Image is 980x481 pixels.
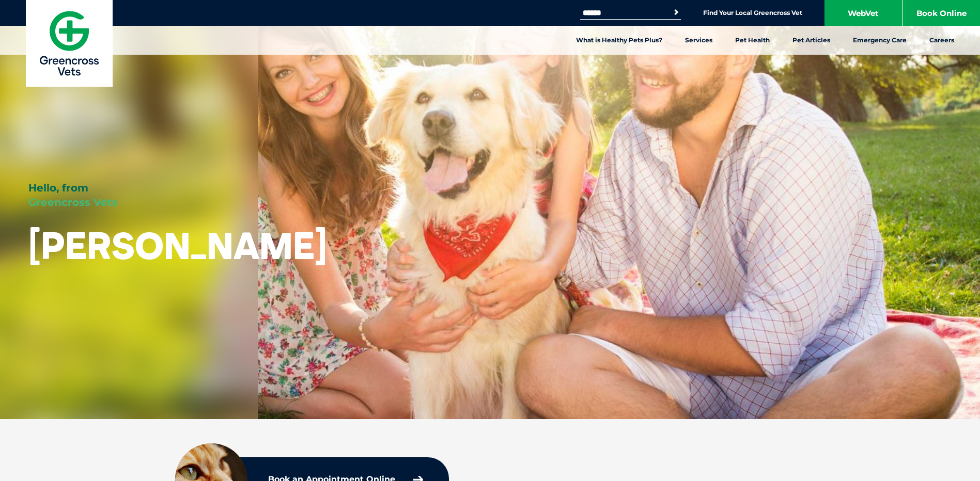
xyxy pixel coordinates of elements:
[671,7,681,18] button: Search
[918,26,966,55] a: Careers
[781,26,842,55] a: Pet Articles
[28,196,118,209] span: Greencross Vets
[28,182,88,194] span: Hello, from
[842,26,918,55] a: Emergency Care
[674,26,724,55] a: Services
[28,225,327,266] h1: [PERSON_NAME]
[565,26,674,55] a: What is Healthy Pets Plus?
[724,26,781,55] a: Pet Health
[703,9,802,17] a: Find Your Local Greencross Vet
